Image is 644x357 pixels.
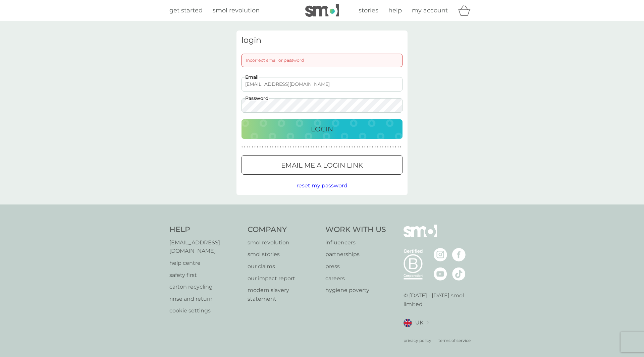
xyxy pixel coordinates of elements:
[385,145,386,149] p: ●
[248,274,319,283] a: our impact report
[247,145,248,149] p: ●
[369,145,371,149] p: ●
[293,145,294,149] p: ●
[311,145,312,149] p: ●
[334,145,335,149] p: ●
[331,145,332,149] p: ●
[354,145,356,149] p: ●
[300,145,302,149] p: ●
[244,145,246,149] p: ●
[308,145,309,149] p: ●
[313,145,315,149] p: ●
[452,248,466,261] img: visit the smol Facebook page
[341,145,342,149] p: ●
[415,318,423,327] span: UK
[438,337,471,344] a: terms of service
[325,225,386,235] h4: Work With Us
[270,145,271,149] p: ●
[357,145,358,149] p: ●
[359,6,378,15] a: stories
[281,160,363,171] p: Email me a login link
[272,145,274,149] p: ●
[404,337,431,344] a: privacy policy
[377,145,378,149] p: ●
[305,4,339,17] img: smol
[344,145,345,149] p: ●
[316,145,317,149] p: ●
[323,145,325,149] p: ●
[252,145,253,149] p: ●
[404,291,475,308] p: © [DATE] - [DATE] smol limited
[297,182,347,189] span: reset my password
[287,145,289,149] p: ●
[169,7,203,14] span: get started
[400,145,401,149] p: ●
[427,321,429,325] img: select a new location
[412,6,448,15] a: my account
[254,145,256,149] p: ●
[328,145,330,149] p: ●
[169,295,241,303] a: rinse and return
[303,145,304,149] p: ●
[388,7,402,14] span: help
[241,145,243,149] p: ●
[241,119,402,139] button: Login
[375,145,376,149] p: ●
[249,145,251,149] p: ●
[325,274,386,283] a: careers
[325,250,386,259] a: partnerships
[380,145,381,149] p: ●
[326,145,327,149] p: ●
[318,145,320,149] p: ●
[392,145,394,149] p: ●
[169,306,241,315] a: cookie settings
[397,145,399,149] p: ●
[262,145,263,149] p: ●
[346,145,348,149] p: ●
[367,145,368,149] p: ●
[248,286,319,303] a: modern slavery statement
[248,238,319,247] p: smol revolution
[382,145,383,149] p: ●
[265,145,266,149] p: ●
[169,259,241,267] a: help centre
[325,262,386,271] p: press
[321,145,322,149] p: ●
[259,145,261,149] p: ●
[404,225,437,247] img: smol
[169,6,203,15] a: get started
[277,145,279,149] p: ●
[395,145,396,149] p: ●
[339,145,340,149] p: ●
[285,145,286,149] p: ●
[290,145,291,149] p: ●
[257,145,258,149] p: ●
[325,286,386,295] a: hygiene poverty
[248,225,319,235] h4: Company
[364,145,366,149] p: ●
[295,145,297,149] p: ●
[248,262,319,271] a: our claims
[275,145,276,149] p: ●
[248,250,319,259] a: smol stories
[311,124,333,134] p: Login
[297,181,347,190] button: reset my password
[404,319,412,327] img: UK flag
[169,271,241,280] a: safety first
[458,4,475,17] div: basket
[241,36,402,45] h3: login
[325,238,386,247] a: influencers
[452,267,466,281] img: visit the smol Tiktok page
[412,7,448,14] span: my account
[169,283,241,291] a: carton recycling
[169,238,241,255] a: [EMAIL_ADDRESS][DOMAIN_NAME]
